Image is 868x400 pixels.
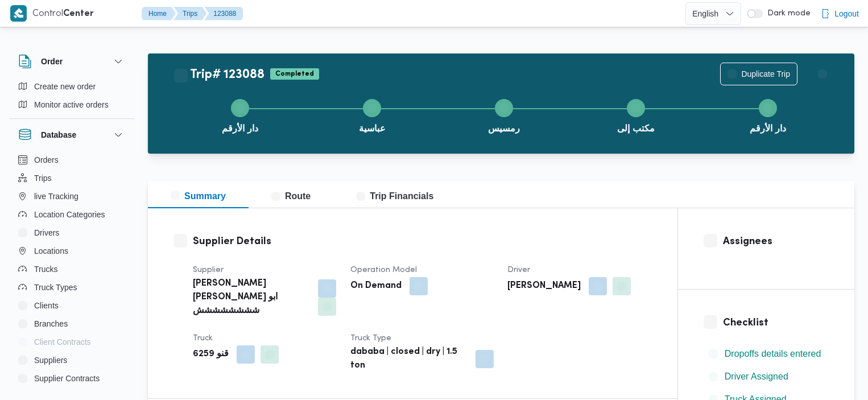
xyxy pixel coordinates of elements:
button: عباسية [306,85,438,145]
span: دار الأرقم [750,122,786,135]
b: قنو 6259 [193,348,229,361]
button: Truck Types [14,278,130,296]
button: Suppliers [14,351,130,369]
span: Orders [34,153,59,167]
svg: Step 5 is complete [763,104,772,113]
h3: Order [41,55,63,68]
b: dababa | closed | dry | 1.5 ton [350,345,468,373]
button: 123088 [204,7,243,20]
button: Supplier Contracts [14,369,130,387]
span: Driver [507,266,530,274]
button: Location Categories [14,205,130,224]
span: رمسيس [488,122,520,135]
span: Truck [193,335,213,342]
span: Dropoffs details entered [725,349,821,358]
h2: Trip# 123088 [174,68,264,83]
span: Supplier Contracts [34,372,100,385]
span: Completed [270,68,319,80]
button: Duplicate Trip [720,63,797,85]
h3: Supplier Details [193,234,652,249]
button: Dropoffs details entered [704,345,829,363]
button: رمسيس [438,85,570,145]
div: Order [9,77,134,118]
b: Completed [275,71,314,77]
svg: Step 3 is complete [499,104,509,113]
span: مكتب إلى [617,122,654,135]
span: Driver Assigned [725,372,788,381]
h3: Assignees [723,234,829,249]
b: Center [63,10,94,18]
span: Dark mode [763,9,811,18]
span: Location Categories [34,208,105,221]
svg: Step 2 is complete [367,104,377,113]
button: Monitor active orders [14,96,130,114]
span: Clients [34,299,59,312]
span: Branches [34,317,68,331]
button: Orders [14,151,130,169]
img: X8yXhbKr1z7QwAAAABJRU5ErkJggg== [10,5,27,22]
button: Trucks [14,260,130,278]
svg: Step 4 is complete [631,104,640,113]
span: Driver Assigned [725,370,788,383]
span: Monitor active orders [34,98,109,112]
b: [PERSON_NAME] [507,279,581,293]
button: live Tracking [14,187,130,205]
span: Create new order [34,80,96,93]
button: دار الأرقم [174,85,306,145]
h3: Checklist [723,315,829,331]
span: Suppliers [34,353,67,367]
button: Branches [14,315,130,333]
span: Trip Financials [356,191,433,201]
span: عباسية [359,122,386,135]
span: live Tracking [34,189,78,203]
span: Route [271,191,311,201]
span: Operation Model [350,266,417,274]
span: Drivers [34,226,59,240]
button: Actions [811,63,834,85]
b: [PERSON_NAME] [PERSON_NAME] ابو شششششششش [193,277,310,318]
span: Summary [171,191,226,201]
span: Truck Types [34,281,77,294]
button: Order [18,55,125,68]
span: Trucks [34,262,57,276]
button: Database [18,128,125,142]
span: Client Contracts [34,335,91,349]
span: Dropoffs details entered [725,347,821,361]
span: دار الأرقم [222,122,258,135]
svg: Step 1 is complete [235,104,245,113]
button: Driver Assigned [704,368,829,386]
h3: Database [41,128,76,142]
button: Client Contracts [14,333,130,351]
button: Create new order [14,77,130,96]
button: Drivers [14,224,130,242]
span: Supplier [193,266,224,274]
span: Trips [34,171,52,185]
button: دار الأرقم [702,85,834,145]
span: Truck Type [350,335,391,342]
button: Locations [14,242,130,260]
div: Database [9,151,134,397]
span: Logout [834,7,859,20]
span: Locations [34,244,68,258]
button: Clients [14,296,130,315]
button: Logout [816,2,863,25]
button: Trips [173,7,206,20]
button: Trips [14,169,130,187]
b: On Demand [350,279,402,293]
span: Duplicate Trip [741,67,790,81]
button: مكتب إلى [570,85,702,145]
button: Home [142,7,176,20]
